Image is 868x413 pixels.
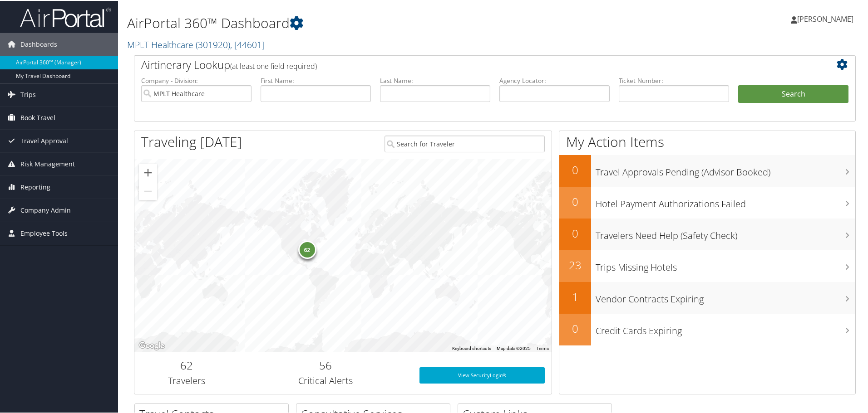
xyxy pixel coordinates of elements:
[141,131,242,151] h1: Traveling [DATE]
[20,152,75,175] span: Risk Management
[246,374,406,386] h3: Critical Alerts
[791,5,863,32] a: [PERSON_NAME]
[499,75,610,84] label: Agency Locator:
[559,249,855,281] a: 23Trips Missing Hotels
[141,374,232,386] h3: Travelers
[196,38,230,50] span: ( 301920 )
[20,32,57,55] span: Dashboards
[230,38,265,50] span: , [ 44601 ]
[141,357,232,372] h2: 62
[619,75,729,84] label: Ticket Number:
[559,218,855,249] a: 0Travelers Need Help (Safety Check)
[559,154,855,186] a: 0Travel Approvals Pending (Advisor Booked)
[559,131,855,151] h1: My Action Items
[559,257,591,272] h2: 23
[298,240,316,258] div: 62
[139,181,157,199] button: Zoom out
[230,60,317,70] span: (at least one field required)
[139,163,157,181] button: Zoom in
[559,193,591,209] h2: 0
[596,192,855,209] h3: Hotel Payment Authorizations Failed
[141,75,252,84] label: Company - Division:
[797,13,853,23] span: [PERSON_NAME]
[596,256,855,273] h3: Trips Missing Hotels
[596,224,855,241] h3: Travelers Need Help (Safety Check)
[559,281,855,313] a: 1Vendor Contracts Expiring
[20,6,111,27] img: airportal-logo.png
[20,198,71,221] span: Company Admin
[559,320,591,335] h2: 0
[20,175,50,198] span: Reporting
[20,221,68,244] span: Employee Tools
[20,129,68,151] span: Travel Approval
[559,288,591,304] h2: 1
[246,357,406,372] h2: 56
[20,83,36,105] span: Trips
[20,106,55,128] span: Book Travel
[497,345,531,350] span: Map data ©2025
[137,339,167,351] img: Google
[596,287,855,305] h3: Vendor Contracts Expiring
[380,75,490,84] label: Last Name:
[559,313,855,345] a: 0Credit Cards Expiring
[419,366,545,383] a: View SecurityLogic®
[261,75,371,84] label: First Name:
[596,160,855,178] h3: Travel Approvals Pending (Advisor Booked)
[738,84,848,102] button: Search
[559,161,591,177] h2: 0
[536,345,549,350] a: Terms (opens in new tab)
[559,186,855,218] a: 0Hotel Payment Authorizations Failed
[596,319,855,336] h3: Credit Cards Expiring
[127,38,265,50] a: MPLT Healthcare
[137,339,167,351] a: Open this area in Google Maps (opens a new window)
[385,135,545,151] input: Search for Traveler
[127,13,617,32] h1: AirPortal 360™ Dashboard
[141,56,789,72] h2: Airtinerary Lookup
[559,225,591,240] h2: 0
[452,345,491,351] button: Keyboard shortcuts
